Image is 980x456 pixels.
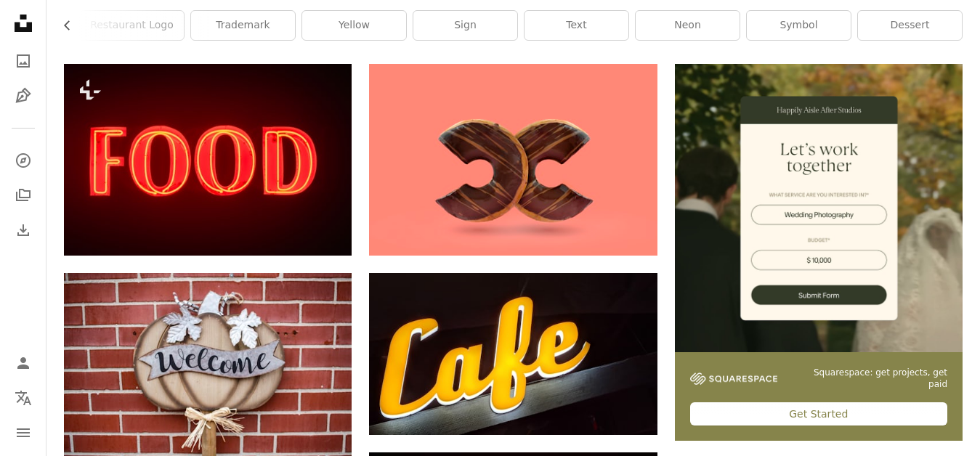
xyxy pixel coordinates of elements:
[64,362,352,375] a: brown and gray pumpkin with welcome text sign
[9,349,38,378] a: Log in / Sign up
[795,367,947,391] span: Squarespace: get projects, get paid
[9,46,38,76] a: Photos
[369,64,657,256] img: two donuts
[636,11,740,40] a: neon
[369,153,657,166] a: two donuts
[302,11,406,40] a: yellow
[191,11,295,40] a: trademark
[64,64,352,256] img: a neon sign that says food on it
[747,11,851,40] a: symbol
[9,216,38,245] a: Download History
[858,11,962,40] a: dessert
[64,153,352,166] a: a neon sign that says food on it
[9,181,38,210] a: Collections
[9,81,38,110] a: Illustrations
[675,64,963,351] img: file-1747939393036-2c53a76c450aimage
[369,347,657,360] a: white and yellow love letter
[9,9,38,41] a: Home — Unsplash
[675,64,963,441] a: Squarespace: get projects, get paidGet Started
[525,11,628,40] a: text
[9,383,38,412] button: Language
[80,11,184,40] a: restaurant logo
[64,11,81,40] button: scroll list to the left
[690,372,777,386] img: file-1747939142011-51e5cc87e3c9
[413,11,517,40] a: sign
[9,418,38,447] button: Menu
[369,273,657,435] img: white and yellow love letter
[690,402,947,426] div: Get Started
[9,146,38,175] a: Explore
